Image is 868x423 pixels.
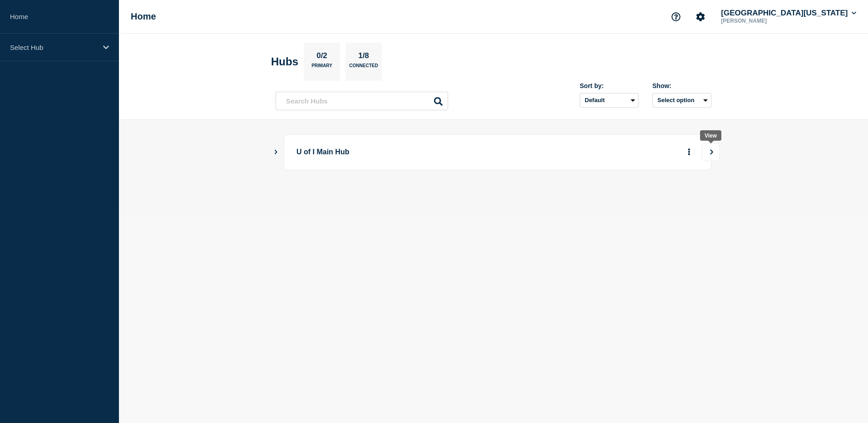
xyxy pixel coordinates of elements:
[349,63,378,73] p: Connected
[691,7,710,26] button: Account settings
[311,63,332,73] p: Primary
[702,143,720,161] button: View
[652,82,711,89] div: Show:
[313,51,331,63] p: 0/2
[580,93,639,108] select: Sort by
[652,93,711,108] button: Select option
[296,144,547,161] p: U of I Main Hub
[719,9,858,18] button: [GEOGRAPHIC_DATA][US_STATE]
[131,11,156,22] h1: Home
[705,133,717,139] div: View
[274,149,278,156] button: Show Connected Hubs
[10,44,97,51] p: Select Hub
[276,92,448,110] input: Search Hubs
[580,82,639,89] div: Sort by:
[666,7,686,26] button: Support
[683,144,695,161] button: More actions
[355,51,373,63] p: 1/8
[271,55,298,68] h2: Hubs
[719,18,814,24] p: [PERSON_NAME]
